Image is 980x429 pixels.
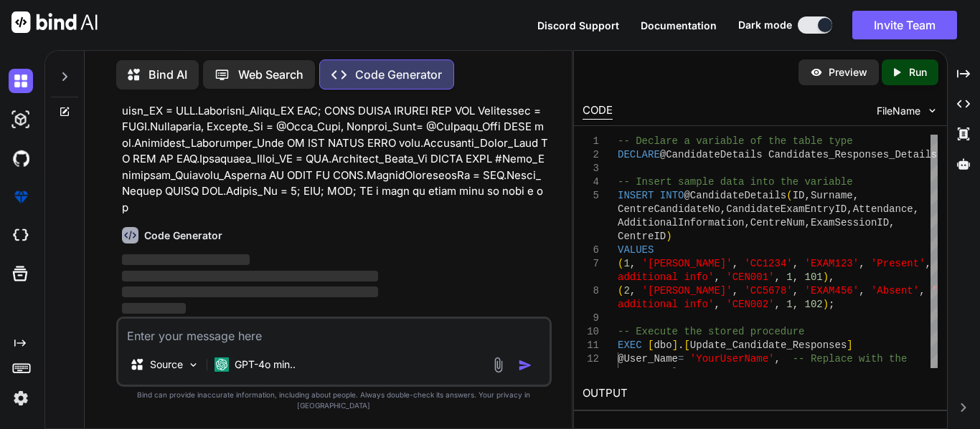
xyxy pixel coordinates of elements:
span: , [774,299,780,310]
span: Update_Candidate_Responses [690,339,847,351]
span: , [732,285,738,297]
span: , [859,258,864,269]
span: , [774,353,780,365]
span: [ [648,339,654,351]
span: 102 [805,299,823,310]
span: -- Replace with the [793,353,908,365]
span: '[PERSON_NAME]' [642,258,732,269]
div: 2 [583,148,599,162]
span: ; [829,299,834,310]
span: 'EXAM123' [805,258,859,269]
img: Pick Models [187,359,199,371]
span: ‌ [122,286,378,297]
span: ) [666,231,672,242]
span: 1 [786,271,792,283]
h2: OUTPUT [574,377,947,410]
span: ] [847,339,852,351]
p: GPT-4o min.. [235,357,296,372]
button: Documentation [641,18,717,33]
span: , [793,299,798,310]
img: Bind AI [11,11,98,33]
span: 101 [805,271,823,283]
span: Documentation [641,19,717,32]
span: ‌ [122,254,250,265]
div: 7 [583,257,599,271]
span: 'CEN001' [726,271,774,283]
span: 'Present' [871,258,925,269]
span: AdditionalInformation [618,217,744,228]
span: ] [672,339,678,351]
img: darkAi-studio [9,107,33,132]
span: ‌ [122,303,186,314]
span: @CandidateDetails Candidates_Responses_Details [660,149,937,160]
span: , [853,190,859,201]
span: ) [823,299,829,310]
span: '[PERSON_NAME]' [642,285,732,297]
span: , [744,217,750,228]
p: Code Generator [355,66,442,83]
span: additional info' [618,299,714,310]
span: @User_Name [618,353,678,365]
span: , [847,203,852,215]
span: , [793,271,798,283]
p: Preview [829,65,867,79]
div: CODE [583,102,613,120]
img: settings [9,386,33,410]
span: , [732,258,738,269]
span: INTO [660,190,684,201]
img: premium [9,185,33,209]
span: , [889,217,895,228]
span: . [678,339,684,351]
img: preview [810,66,823,79]
img: attachment [490,357,507,373]
span: , [913,203,919,215]
span: [ [684,339,689,351]
span: ( [618,258,623,269]
img: chevron down [926,105,938,117]
span: , [630,285,636,297]
img: cloudideIcon [9,223,33,248]
span: ExamSessionID [811,217,889,228]
span: -- Execute the stored procedure [618,326,804,337]
img: GPT-4o mini [215,357,229,372]
span: VALUES [618,244,654,256]
span: , [925,258,931,269]
p: Run [909,65,927,79]
span: 2 [623,285,629,297]
div: 6 [583,244,599,257]
span: ( [618,285,623,297]
div: 10 [583,325,599,339]
span: , [793,285,798,297]
span: = [678,353,684,365]
span: dbo [654,339,672,351]
span: DECLARE [618,149,660,160]
span: FileName [877,104,920,118]
span: INSERT [618,190,654,201]
img: icon [518,358,532,372]
span: 1 [786,299,792,310]
span: ID [793,190,805,201]
span: Discord Support [537,19,619,32]
span: , [829,271,834,283]
span: , [630,258,636,269]
span: actual user name [642,367,738,378]
p: Bind AI [149,66,187,83]
span: CentreCandidateNo [618,203,720,215]
div: 9 [583,312,599,325]
div: 12 [583,352,599,366]
span: ( [786,190,792,201]
span: , [859,285,864,297]
span: 'CEN002' [726,299,774,310]
h6: Code Generator [144,228,222,243]
span: , [793,258,798,269]
img: githubDark [9,146,33,170]
span: Attendance [853,203,913,215]
span: -- Declare a variable of the table type [618,135,853,147]
span: EXEC [618,339,642,351]
div: 4 [583,175,599,189]
span: 'Absent' [871,285,919,297]
span: 1 [623,258,629,269]
span: , [805,190,811,201]
p: Source [150,357,183,372]
div: 5 [583,189,599,203]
